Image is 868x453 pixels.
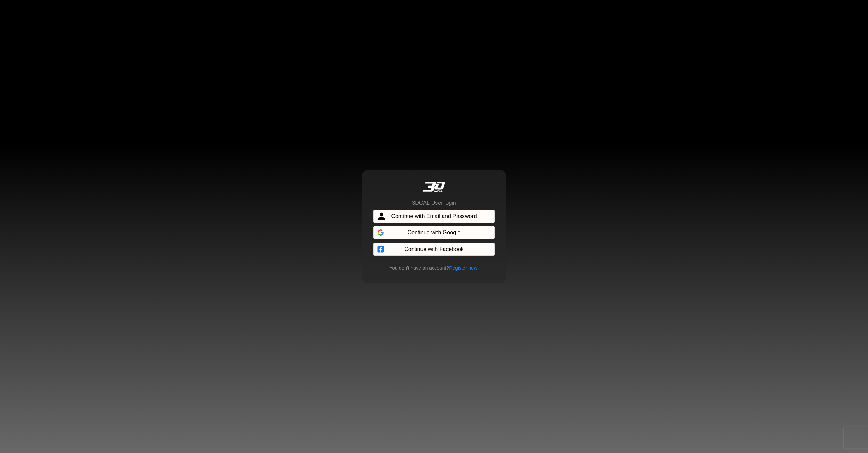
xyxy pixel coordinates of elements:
[3,181,132,205] textarea: Type your message and hit 'Enter'
[89,205,132,226] div: Articles
[370,225,498,241] iframe: Botón de Acceder con Google
[373,210,495,223] button: Continue with Email and Password
[46,36,127,45] div: Chat with us now
[46,205,89,226] div: FAQs
[449,265,479,271] a: Register now!
[412,200,456,206] h6: 3DCAL User login
[404,245,464,253] span: Continue with Facebook
[385,264,482,272] small: You don't have an account?
[114,3,130,20] div: Minimize live chat window
[40,81,96,147] span: We're online!
[3,217,46,222] span: Conversation
[391,212,477,220] span: Continue with Email and Password
[8,36,18,46] div: Navigation go back
[373,243,495,256] button: Continue with Facebook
